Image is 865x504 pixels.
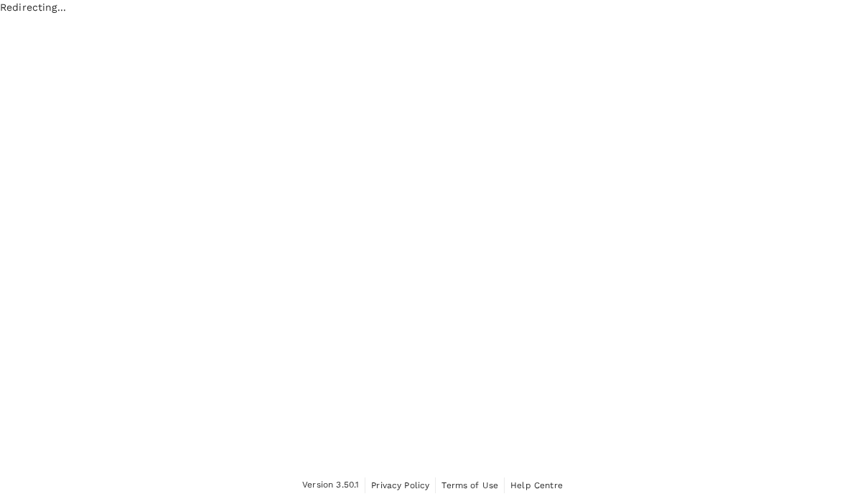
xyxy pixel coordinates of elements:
a: Terms of Use [441,477,498,493]
span: Version 3.50.1 [302,478,359,493]
a: Help Centre [510,477,563,493]
span: Terms of Use [441,480,498,490]
a: Privacy Policy [371,477,429,493]
span: Help Centre [510,480,563,490]
span: Privacy Policy [371,480,429,490]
